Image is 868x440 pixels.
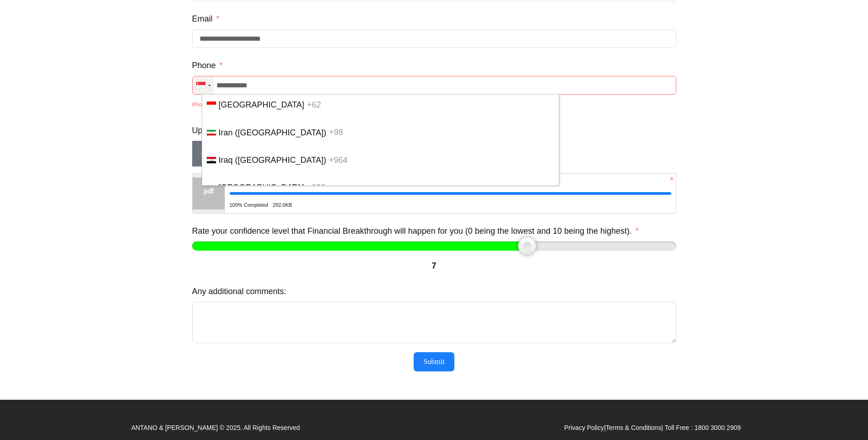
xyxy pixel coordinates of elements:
ul: List of countries [202,94,559,186]
label: Any additional comments: [192,283,286,300]
span: Iran (‫[GEOGRAPHIC_DATA]‬‎) [219,128,326,137]
a: Privacy Policy [564,424,604,431]
label: Email [192,11,220,27]
a: Terms & Conditions [606,424,661,431]
input: Email [192,29,676,48]
span: Choose File [192,141,254,166]
textarea: Any additional comments: [192,302,676,343]
p: | | Toll Free : 1800 3000 2909 [564,421,741,434]
input: Phone [192,76,676,95]
span: +353 [307,183,326,192]
span: +98 [329,128,343,137]
label: Phone [192,57,223,74]
span: +964 [329,156,348,165]
span: +62 [307,100,321,109]
div: 7 [192,258,676,274]
span: [GEOGRAPHIC_DATA] [219,100,304,109]
span: [GEOGRAPHIC_DATA] [219,183,304,192]
div: 292.0KB [273,197,292,213]
span: Iraq (‫[GEOGRAPHIC_DATA]‬‎) [219,156,326,165]
button: Submit [414,352,454,371]
span: × [668,175,675,182]
p: ANTANO & [PERSON_NAME] © 2025. All Rights Reserved [131,421,300,434]
div: Phone number is not valid [192,97,676,113]
span: 100% Completed [230,197,268,213]
label: Rate your confidence level that Financial Breakthrough will happen for you (0 being the lowest an... [192,223,639,239]
div: Telephone country code [193,76,214,94]
label: Upload your HPC diagram here [192,122,314,139]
